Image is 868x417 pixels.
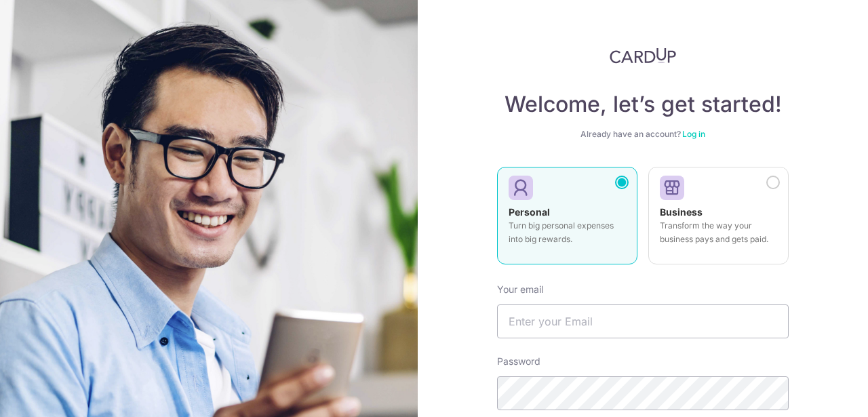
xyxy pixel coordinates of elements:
[497,355,540,368] label: Password
[610,47,676,64] img: CardUp Logo
[497,167,637,273] a: Personal Turn big personal expenses into big rewards.
[509,206,550,218] strong: Personal
[660,206,703,218] strong: Business
[497,304,789,338] input: Enter your Email
[660,219,777,246] p: Transform the way your business pays and gets paid.
[497,129,789,140] div: Already have an account?
[648,167,789,273] a: Business Transform the way your business pays and gets paid.
[509,219,626,246] p: Turn big personal expenses into big rewards.
[497,91,789,118] h4: Welcome, let’s get started!
[682,129,705,139] a: Log in
[497,283,543,296] label: Your email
